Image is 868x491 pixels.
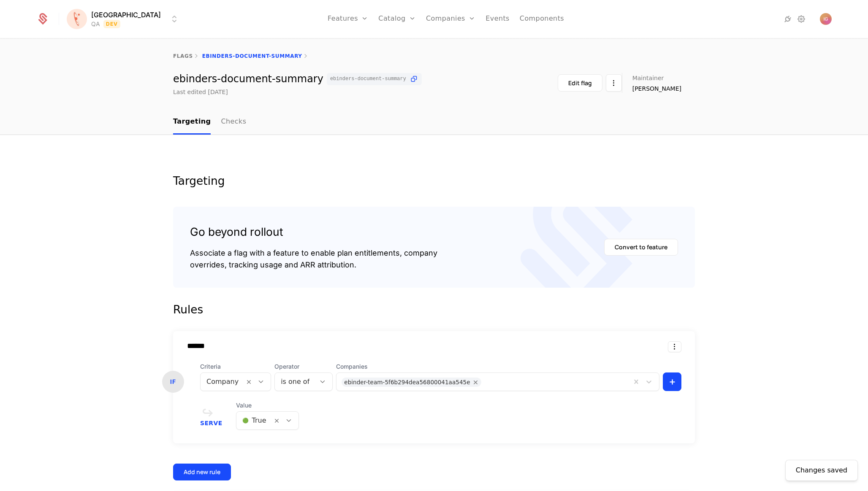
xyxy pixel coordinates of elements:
div: IF [162,371,184,393]
nav: Main [173,110,695,135]
button: Convert to feature [604,239,678,256]
span: Companies [336,362,659,371]
span: Value [236,401,299,410]
div: Remove ebinder-team-5f6b294dea56800041aa545e [470,378,481,387]
img: Florence [67,9,87,29]
div: ebinders-document-summary [173,73,422,85]
span: Dev [103,20,121,28]
span: Operator [274,362,333,371]
div: Add new rule [184,468,220,476]
a: Settings [796,14,806,24]
span: Serve [200,420,222,426]
span: Criteria [200,362,271,371]
button: Open user button [820,13,832,25]
div: Targeting [173,175,695,186]
button: Add new rule [173,464,231,480]
ul: Choose Sub Page [173,110,246,135]
div: Go beyond rollout [190,224,437,240]
span: [GEOGRAPHIC_DATA] [91,10,161,20]
button: Edit flag [558,74,602,92]
span: [PERSON_NAME] [632,84,681,93]
button: + [663,372,681,391]
a: Targeting [173,110,211,135]
div: Associate a flag with a feature to enable plan entitlements, company overrides, tracking usage an... [190,247,437,271]
button: Select environment [69,10,179,28]
div: Rules [173,301,695,318]
a: flags [173,53,193,59]
div: QA [91,20,100,28]
img: Igor Grebenarovic [820,13,832,25]
button: Select action [606,74,622,92]
span: Maintainer [632,75,664,81]
a: Integrations [783,14,793,24]
div: Last edited [DATE] [173,88,228,96]
a: Checks [221,110,246,135]
span: ebinders-document-summary [330,76,406,81]
div: ebinder-team-5f6b294dea56800041aa545e [344,378,470,387]
div: Edit flag [568,79,592,87]
button: Select action [668,341,681,352]
div: Changes saved [796,465,847,475]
